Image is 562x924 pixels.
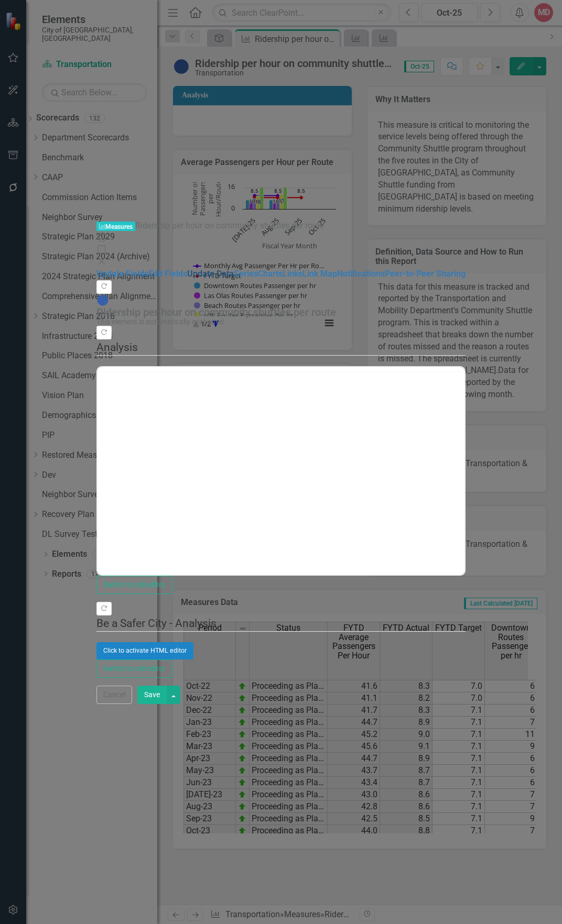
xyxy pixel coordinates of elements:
a: Update Fields [96,269,148,279]
a: Edit Fields [148,269,187,279]
span: Measures [96,222,135,232]
a: Links [283,269,302,279]
a: Series [234,269,258,279]
div: This element is automatically evaluated [96,318,460,326]
a: Link Map [302,269,337,279]
span: Ridership per hour on community shuttles per route [135,221,324,230]
img: Information Unavailable [96,294,109,306]
button: Switch to old editor [96,659,172,678]
button: Cancel [96,686,132,704]
a: Charts [258,269,283,279]
iframe: Rich Text Area [98,371,464,575]
a: Notifications [337,269,385,279]
a: Update Data [187,269,234,279]
legend: Analysis [96,339,466,356]
a: Peer-to-Peer Sharing [385,269,466,279]
legend: Be a Safer City - Analysis [96,615,466,632]
div: Ridership per hour on community shuttles per route [96,306,460,318]
button: Click to activate HTML editor [96,642,193,659]
button: Save [137,686,167,704]
button: Switch to old editor [96,576,172,594]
